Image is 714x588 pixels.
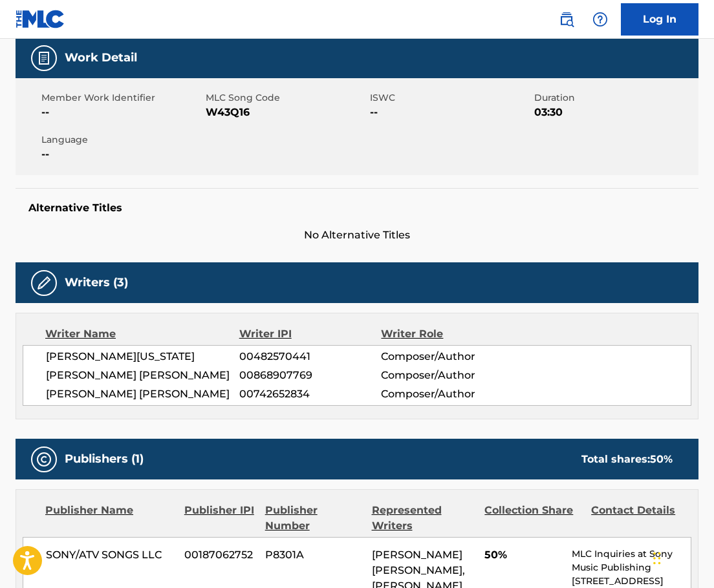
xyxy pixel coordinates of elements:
[381,326,510,342] div: Writer Role
[649,526,714,588] iframe: Chat Widget
[41,105,202,120] span: --
[621,3,698,36] a: Log In
[36,50,52,66] img: Work Detail
[65,50,137,65] h5: Work Detail
[65,275,128,290] h5: Writers (3)
[46,547,175,563] span: SONY/ATV SONGS LLC
[381,386,510,402] span: Composer/Author
[239,386,381,402] span: 00742652834
[381,349,510,364] span: Composer/Author
[265,547,362,563] span: P8301A
[206,105,367,120] span: W43Q16
[36,452,52,467] img: Publishers
[46,349,239,364] span: [PERSON_NAME][US_STATE]
[559,12,574,27] img: search
[381,368,510,383] span: Composer/Author
[370,91,531,105] span: ISWC
[46,386,239,402] span: [PERSON_NAME] [PERSON_NAME]
[184,547,255,563] span: 00187062752
[370,105,531,120] span: --
[45,326,239,342] div: Writer Name
[591,503,688,534] div: Contact Details
[484,547,562,563] span: 50%
[41,133,202,147] span: Language
[554,6,579,32] a: Public Search
[372,503,475,534] div: Represented Writers
[587,6,613,32] div: Help
[28,202,686,215] h5: Alternative Titles
[65,452,144,467] h5: Publishers (1)
[534,105,695,120] span: 03:30
[572,547,691,574] p: MLC Inquiries at Sony Music Publishing
[206,91,367,105] span: MLC Song Code
[46,368,239,383] span: [PERSON_NAME] [PERSON_NAME]
[239,368,381,383] span: 00868907769
[239,326,382,342] div: Writer IPI
[41,91,202,105] span: Member Work Identifier
[650,453,673,465] span: 50 %
[581,452,673,467] div: Total shares:
[184,503,255,534] div: Publisher IPI
[16,10,65,28] img: MLC Logo
[534,91,695,105] span: Duration
[239,349,381,364] span: 00482570441
[592,12,608,27] img: help
[45,503,175,534] div: Publisher Name
[653,539,661,578] div: Drag
[41,147,202,162] span: --
[484,503,581,534] div: Collection Share
[265,503,362,534] div: Publisher Number
[16,227,698,243] span: No Alternative Titles
[36,275,52,291] img: Writers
